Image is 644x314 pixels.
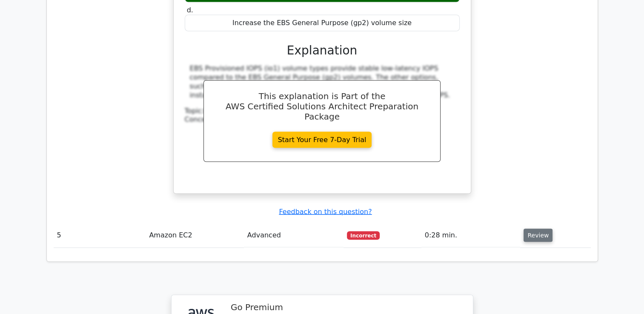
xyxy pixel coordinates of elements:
div: EBS Provisioned IOPS (io1) volume types provide stable low-latency IOPS compared to the EBS Gener... [190,64,455,100]
button: Review [524,229,552,242]
div: Concept: [185,115,460,124]
h3: Explanation [190,43,455,58]
span: Incorrect [347,231,380,240]
div: Topic: [185,107,460,116]
a: Start Your Free 7-Day Trial [272,132,372,148]
a: Feedback on this question? [279,208,372,216]
td: Amazon EC2 [146,223,243,248]
span: d. [187,6,193,14]
td: 5 [54,223,146,248]
div: Increase the EBS General Purpose (gp2) volume size [185,15,460,31]
td: 0:28 min. [421,223,521,248]
td: Advanced [244,223,343,248]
